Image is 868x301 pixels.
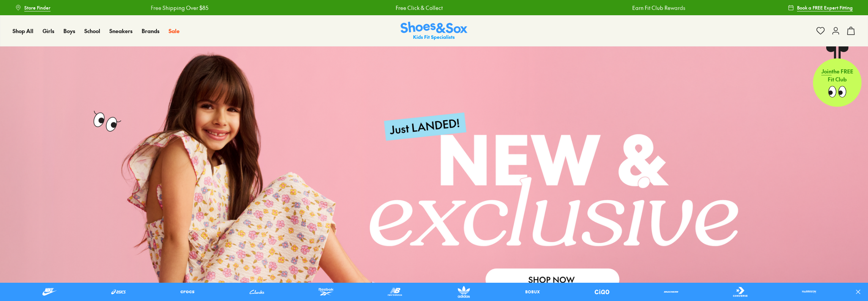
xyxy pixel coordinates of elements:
[813,61,862,89] p: the FREE Fit Club
[84,27,100,35] a: School
[169,27,180,35] a: Sale
[813,46,862,107] a: Jointhe FREE Fit Club
[821,67,832,75] span: Join
[63,27,75,35] a: Boys
[151,4,208,12] a: Free Shipping Over $85
[401,22,467,40] a: Shoes & Sox
[15,1,51,14] a: Store Finder
[109,27,133,35] a: Sneakers
[43,27,54,35] a: Girls
[142,27,159,35] a: Brands
[396,4,443,12] a: Free Click & Collect
[797,4,853,11] span: Book a FREE Expert Fitting
[788,1,853,14] a: Book a FREE Expert Fitting
[13,27,33,35] a: Shop All
[24,4,51,11] span: Store Finder
[632,4,685,12] a: Earn Fit Club Rewards
[401,22,467,40] img: SNS_Logo_Responsive.svg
